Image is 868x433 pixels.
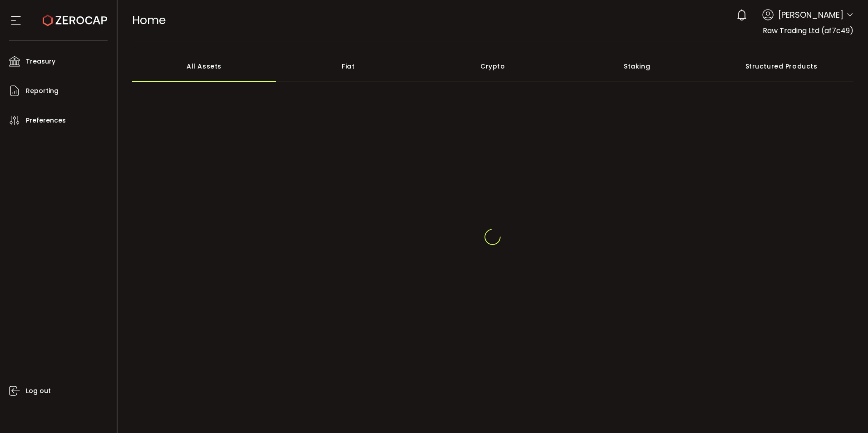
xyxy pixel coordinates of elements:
[26,84,59,98] span: Reporting
[26,114,66,127] span: Preferences
[26,384,51,398] span: Log out
[132,50,276,82] div: All Assets
[763,25,853,36] span: Raw Trading Ltd (af7c49)
[276,50,420,82] div: Fiat
[565,50,709,82] div: Staking
[26,55,55,68] span: Treasury
[709,50,853,82] div: Structured Products
[778,9,843,21] span: [PERSON_NAME]
[420,50,565,82] div: Crypto
[132,12,166,28] span: Home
